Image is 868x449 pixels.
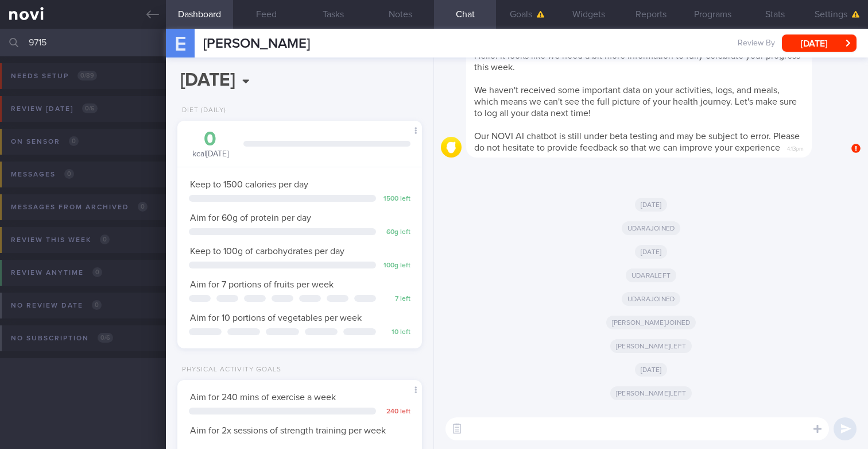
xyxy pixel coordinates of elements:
span: Our NOVI AI chatbot is still under beta testing and may be subject to error. Please do not hesita... [474,132,800,152]
div: 60 g left [382,228,410,237]
div: No subscription [8,331,116,346]
span: Keep to 100g of carbohydrates per day [190,247,344,256]
span: 0 [100,235,110,244]
span: Aim for 2x sessions of strength training per week [190,426,386,435]
div: E [158,22,201,66]
span: Udara joined [622,221,681,235]
span: Udara joined [622,292,681,306]
span: 0 [69,136,79,146]
div: 240 left [382,408,410,416]
div: Review anytime [8,265,105,281]
span: 0 [64,169,74,179]
span: 0 / 6 [82,103,98,113]
div: 0 [189,129,232,149]
span: [PERSON_NAME] [203,37,310,51]
span: Udara left [626,268,676,282]
div: 7 left [382,295,410,304]
div: Diet (Daily) [177,106,226,115]
span: [PERSON_NAME] left [610,339,692,353]
span: [DATE] [635,245,668,259]
div: On sensor [8,134,82,149]
span: We haven't received some important data on your activities, logs, and meals, which means we can't... [474,86,797,118]
div: No review date [8,298,104,313]
div: Review this week [8,232,113,248]
span: 4:13pm [787,142,804,153]
div: Review [DATE] [8,101,100,117]
span: 0 / 6 [98,333,113,343]
div: Messages [8,167,77,182]
span: 0 [92,267,102,277]
span: Review By [738,39,775,49]
span: 0 [92,300,102,310]
span: [DATE] [635,198,668,212]
span: Aim for 7 portions of fruits per week [190,280,334,289]
span: 0 [138,202,148,212]
div: 1500 left [382,195,410,204]
div: 10 left [382,328,410,337]
span: [DATE] [635,363,668,377]
span: 0 / 89 [77,71,97,80]
span: Keep to 1500 calories per day [190,180,308,189]
div: 100 g left [382,262,410,270]
span: [PERSON_NAME] left [610,386,692,400]
div: kcal [DATE] [189,129,232,160]
span: Aim for 240 mins of exercise a week [190,393,336,402]
span: [PERSON_NAME] joined [606,316,696,329]
span: Aim for 60g of protein per day [190,213,311,222]
button: [DATE] [782,34,857,52]
div: Needs setup [8,68,100,84]
div: Physical Activity Goals [177,366,281,374]
span: Aim for 10 portions of vegetables per week [190,313,362,323]
div: Messages from Archived [8,199,150,215]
